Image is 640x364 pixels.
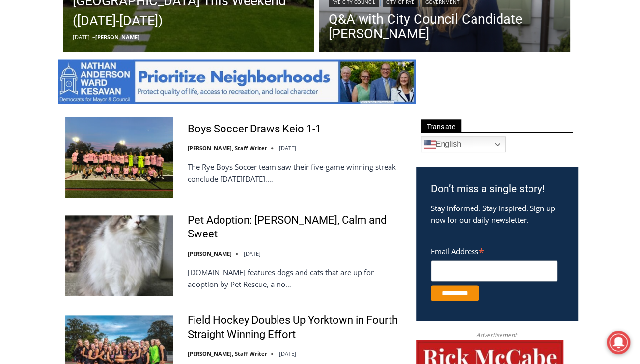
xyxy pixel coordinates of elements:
a: [PERSON_NAME] [95,33,139,41]
div: 2 [103,83,108,93]
time: [DATE] [244,250,261,257]
a: Pet Adoption: [PERSON_NAME], Calm and Sweet [188,213,403,241]
span: Intern @ [DOMAIN_NAME] [257,98,455,120]
div: / [110,83,112,93]
span: Translate [421,119,461,132]
a: English [421,136,506,152]
a: [PERSON_NAME], Staff Writer [188,144,267,152]
a: [PERSON_NAME], Staff Writer [188,350,267,357]
time: [DATE] [279,144,296,152]
p: [DOMAIN_NAME] features dogs and cats that are up for adoption by Pet Rescue, a no… [188,266,403,290]
img: Pet Adoption: Mona, Calm and Sweet [65,215,173,296]
a: Field Hockey Doubles Up Yorktown in Fourth Straight Winning Effort [188,313,403,341]
h3: Don’t miss a single story! [431,182,563,197]
a: [PERSON_NAME] Read Sanctuary Fall Fest: [DATE] [0,98,147,122]
p: The Rye Boys Soccer team saw their five-game winning streak conclude [DATE][DATE],… [188,161,403,184]
span: – [92,33,95,41]
time: [DATE] [73,33,90,41]
img: en [424,138,436,150]
a: Boys Soccer Draws Keio 1-1 [188,122,321,136]
h4: [PERSON_NAME] Read Sanctuary Fall Fest: [DATE] [8,99,131,121]
div: 6 [115,83,119,93]
img: Boys Soccer Draws Keio 1-1 [65,117,173,197]
span: Advertisement [467,330,527,339]
a: [PERSON_NAME] [188,250,232,257]
a: Q&A with City Council Candidate [PERSON_NAME] [329,12,560,41]
time: [DATE] [279,350,296,357]
p: Stay informed. Stay inspired. Sign up now for our daily newsletter. [431,202,563,226]
a: Intern @ [DOMAIN_NAME] [236,95,476,122]
label: Email Address [431,241,557,259]
div: "[PERSON_NAME] and I covered the [DATE] Parade, which was a really eye opening experience as I ha... [248,0,464,95]
div: Birds of Prey: Falcon and hawk demos [103,29,142,80]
